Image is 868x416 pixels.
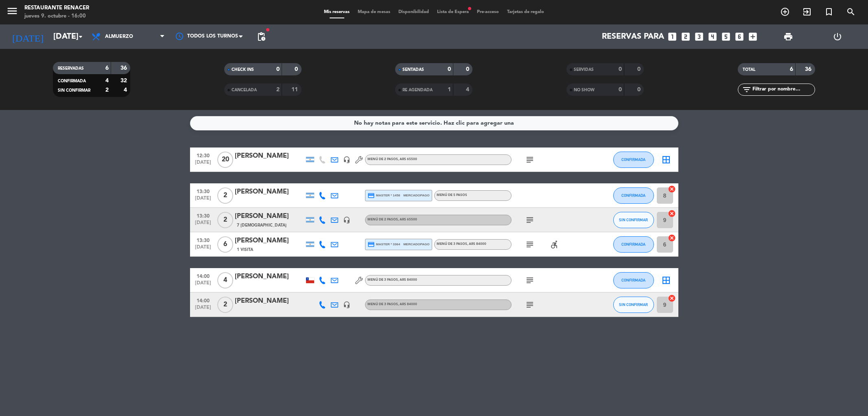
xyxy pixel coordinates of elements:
[824,7,834,17] i: turned_in_not
[549,240,559,249] i: accessible_forward
[193,220,213,229] span: [DATE]
[105,65,109,71] strong: 6
[367,278,417,282] span: MENÚ DE 3 PASOS
[232,68,254,72] span: CHECK INS
[217,272,233,288] span: 4
[217,152,233,168] span: 20
[613,297,654,313] button: SIN CONFIRMAR
[193,211,213,220] span: 13:30
[613,187,654,204] button: CONFIRMADA
[235,151,304,161] div: [PERSON_NAME]
[433,10,473,14] span: Lista de Espera
[237,247,253,253] span: 1 Visita
[232,88,257,92] span: CANCELADA
[235,296,304,306] div: [PERSON_NAME]
[621,157,645,162] span: CONFIRMADA
[613,152,654,168] button: CONFIRMADA
[354,119,514,128] div: No hay notas para este servicio. Haz clic para agregar una
[680,31,691,42] i: looks_two
[403,242,429,247] span: mercadopago
[619,66,622,72] strong: 0
[398,218,417,221] span: , ARS 65500
[661,275,671,285] i: border_all
[24,12,89,20] div: jueves 9. octubre - 16:00
[193,280,213,290] span: [DATE]
[525,155,535,165] i: subject
[193,295,213,305] span: 14:00
[193,244,213,254] span: [DATE]
[668,234,676,242] i: cancel
[256,32,266,42] span: pending_actions
[235,271,304,282] div: [PERSON_NAME]
[467,6,472,11] span: fiber_manual_record
[193,160,213,169] span: [DATE]
[193,305,213,314] span: [DATE]
[707,31,718,42] i: looks_4
[448,66,451,72] strong: 0
[802,7,812,17] i: exit_to_app
[217,297,233,313] span: 2
[467,242,486,246] span: , ARS 84000
[613,236,654,253] button: CONFIRMADA
[235,236,304,246] div: [PERSON_NAME]
[105,78,109,84] strong: 4
[743,68,755,72] span: TOTAL
[437,242,486,246] span: MENÚ DE 3 PASOS
[621,278,645,282] span: CONFIRMADA
[6,5,18,17] i: menu
[813,24,862,49] div: LOG OUT
[721,31,731,42] i: looks_5
[343,216,350,224] i: headset_mic
[76,32,85,42] i: arrow_drop_down
[503,10,548,14] span: Tarjetas de regalo
[58,79,86,83] span: CONFIRMADA
[619,87,622,92] strong: 0
[124,87,129,93] strong: 4
[668,294,676,302] i: cancel
[235,187,304,197] div: [PERSON_NAME]
[466,66,471,72] strong: 0
[193,271,213,280] span: 14:00
[574,88,595,92] span: NO SHOW
[6,5,18,20] button: menu
[742,85,752,95] i: filter_list
[619,218,648,222] span: SIN CONFIRMAR
[613,212,654,228] button: SIN CONFIRMAR
[217,236,233,253] span: 6
[367,218,417,221] span: MENÚ DE 2 PASOS
[354,10,394,14] span: Mapa de mesas
[105,87,109,93] strong: 2
[105,34,133,40] span: Almuerzo
[473,10,503,14] span: Pre-acceso
[398,303,417,306] span: , ARS 84000
[790,66,793,72] strong: 6
[367,158,417,161] span: MENÚ DE 2 PASOS
[58,88,90,92] span: SIN CONFIRMAR
[343,156,350,163] i: headset_mic
[217,187,233,204] span: 2
[833,32,842,42] i: power_settings_new
[193,235,213,244] span: 13:30
[613,272,654,288] button: CONFIRMADA
[295,66,300,72] strong: 0
[24,4,89,12] div: Restaurante Renacer
[394,10,433,14] span: Disponibilidad
[667,31,678,42] i: looks_one
[637,66,642,72] strong: 0
[637,87,642,92] strong: 0
[276,66,280,72] strong: 0
[398,158,417,161] span: , ARS 65500
[6,28,49,46] i: [DATE]
[525,275,535,285] i: subject
[320,10,354,14] span: Mis reservas
[621,193,645,198] span: CONFIRMADA
[602,32,664,42] span: Reservas para
[448,87,451,92] strong: 1
[398,278,417,282] span: , ARS 84000
[466,87,471,92] strong: 4
[367,192,400,199] span: master * 1458
[694,31,704,42] i: looks_3
[235,211,304,222] div: [PERSON_NAME]
[668,209,676,218] i: cancel
[846,7,856,17] i: search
